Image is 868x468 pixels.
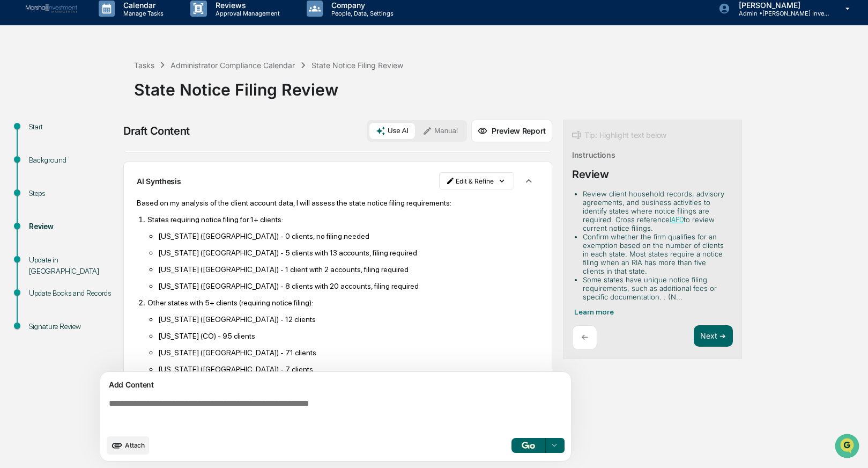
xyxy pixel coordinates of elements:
[147,298,539,307] p: Other states with 5+ clients (requiring notice filing):
[583,232,729,275] li: Confirm whether the firm qualifies for an exemption based on the number of clients in each state....
[29,188,117,199] div: Steps
[107,436,149,455] button: upload document
[572,168,609,181] div: Review
[29,321,117,332] div: Signature Review
[182,85,195,98] button: Start new chat
[21,156,68,166] span: Data Lookup
[29,155,117,166] div: Background
[36,93,136,101] div: We're available if you need us!
[26,4,77,13] img: logo
[11,136,19,145] div: 🖐️
[694,325,733,347] button: Next ➔
[574,308,614,316] span: Learn more
[583,189,729,232] li: Review client household records, advisory agreements, and business activities to identify states ...
[107,378,565,391] div: Add Content
[158,282,539,290] p: [US_STATE] ([GEOGRAPHIC_DATA]) - 8 clients with 20 accounts, filing required
[207,10,285,17] p: Approval Management
[11,157,19,165] div: 🔎
[572,150,615,159] div: Instructions
[36,82,176,93] div: Start new chat
[21,135,69,146] span: Preclearance
[29,288,117,299] div: Update Books and Records
[834,433,863,462] iframe: Open customer support
[158,365,539,374] p: [US_STATE] ([GEOGRAPHIC_DATA]) - 7 clients
[158,265,539,274] p: [US_STATE] ([GEOGRAPHIC_DATA]) - 1 client with 2 accounts, filing required
[147,215,539,224] p: States requiring notice filing for 1+ clients:
[581,332,588,342] p: ←
[583,275,729,301] li: Some states have unique notice filing requirements, such as additional fees or specific documenta...
[369,123,415,139] button: Use AI
[137,177,181,186] p: AI Synthesis
[323,10,399,17] p: People, Data, Settings
[6,151,72,171] a: 🔎Data Lookup
[29,121,117,133] div: Start
[158,232,539,240] p: [US_STATE] ([GEOGRAPHIC_DATA]) - 0 clients, no filing needed
[511,438,546,453] button: Go
[170,61,295,70] div: Administrator Compliance Calendar
[11,23,195,40] p: How can we help?
[78,136,86,145] div: 🗄️
[134,61,154,70] div: Tasks
[439,172,514,189] button: Edit & Refine
[158,348,539,357] p: [US_STATE] ([GEOGRAPHIC_DATA]) - 71 clients
[522,442,535,449] img: Go
[107,182,130,190] span: Pylon
[11,82,30,101] img: 1746055101610-c473b297-6a78-478c-a979-82029cc54cd1
[134,71,863,99] div: State Notice Filing Review
[311,61,403,70] div: State Notice Filing Review
[416,123,464,139] button: Manual
[572,129,666,142] div: Tip: Highlight text below
[323,1,399,10] p: Company
[123,125,190,137] div: Draft Content
[471,120,552,142] button: Preview Report
[73,131,137,150] a: 🗄️Attestations
[76,181,130,190] a: Powered byPylon
[730,10,830,17] p: Admin • [PERSON_NAME] Investment Management
[207,1,285,10] p: Reviews
[670,216,684,224] a: IAPD
[88,135,133,146] span: Attestations
[137,199,539,207] p: Based on my analysis of the client account data, I will assess the state notice filing requirements:
[730,1,830,10] p: [PERSON_NAME]
[158,315,539,324] p: [US_STATE] ([GEOGRAPHIC_DATA]) - 12 clients
[158,332,539,340] p: [US_STATE] (CO) - 95 clients
[115,10,169,17] p: Manage Tasks
[158,248,539,257] p: [US_STATE] ([GEOGRAPHIC_DATA]) - 5 clients with 13 accounts, filing required
[125,441,145,449] span: Attach
[6,131,73,150] a: 🖐️Preclearance
[29,254,117,277] div: Update in [GEOGRAPHIC_DATA]
[115,1,169,10] p: Calendar
[29,221,117,232] div: Review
